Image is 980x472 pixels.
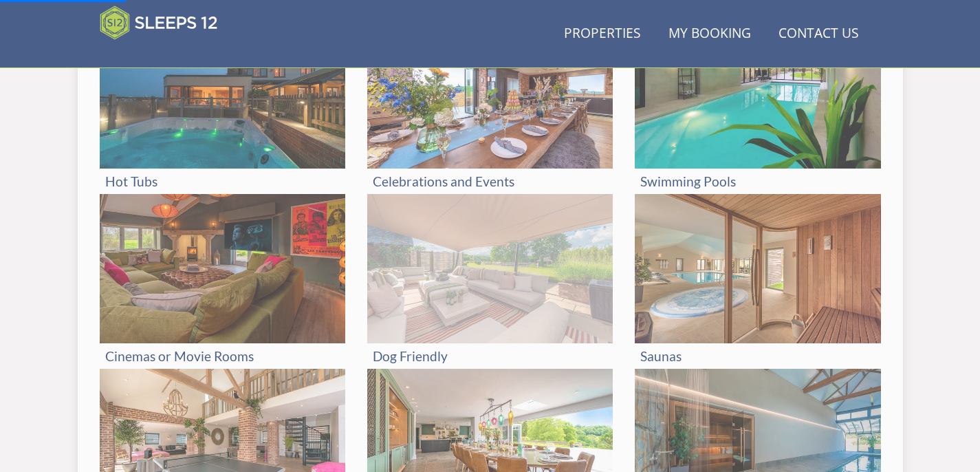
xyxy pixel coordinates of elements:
[635,19,880,169] img: 'Swimming Pools' - Large Group Accommodation Holiday Ideas
[100,194,345,369] a: 'Cinemas or Movie Rooms' - Large Group Accommodation Holiday Ideas Cinemas or Movie Rooms
[100,6,218,40] img: Sleeps 12
[105,349,340,363] h3: Cinemas or Movie Rooms
[635,194,880,369] a: 'Saunas' - Large Group Accommodation Holiday Ideas Saunas
[367,194,613,344] img: 'Dog Friendly' - Large Group Accommodation Holiday Ideas
[373,174,607,189] h3: Celebrations and Events
[373,349,607,363] h3: Dog Friendly
[640,349,875,363] h3: Saunas
[367,194,613,369] a: 'Dog Friendly' - Large Group Accommodation Holiday Ideas Dog Friendly
[635,194,880,344] img: 'Saunas' - Large Group Accommodation Holiday Ideas
[100,19,345,169] img: 'Hot Tubs' - Large Group Accommodation Holiday Ideas
[100,194,345,344] img: 'Cinemas or Movie Rooms' - Large Group Accommodation Holiday Ideas
[663,19,756,50] a: My Booking
[93,48,237,60] iframe: Customer reviews powered by Trustpilot
[105,174,340,189] h3: Hot Tubs
[773,19,864,50] a: Contact Us
[100,19,345,194] a: 'Hot Tubs' - Large Group Accommodation Holiday Ideas Hot Tubs
[640,174,875,189] h3: Swimming Pools
[635,19,880,194] a: 'Swimming Pools' - Large Group Accommodation Holiday Ideas Swimming Pools
[367,19,613,194] a: 'Celebrations and Events' - Large Group Accommodation Holiday Ideas Celebrations and Events
[558,19,646,50] a: Properties
[367,19,613,169] img: 'Celebrations and Events' - Large Group Accommodation Holiday Ideas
